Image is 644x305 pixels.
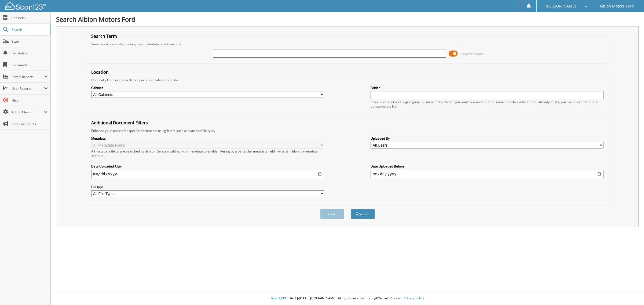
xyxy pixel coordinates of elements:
img: scan123-logo-white.svg [5,2,46,10]
a: here [97,154,104,158]
div: All metadata fields are searched by default. Select a cabinet with metadata to enable filtering b... [91,149,324,158]
span: Scan123 [271,296,284,300]
button: Search [351,209,375,219]
span: User Reports [12,86,44,91]
label: Uploaded By [371,136,603,141]
legend: Additional Document Filters [89,120,151,126]
span: Admin Reports [12,75,44,79]
label: Date Uploaded Before [371,164,603,169]
span: Scan [12,39,48,44]
button: Clear [320,209,344,219]
div: Searches all cabinets, folders, files, metadata, and keywords [89,42,606,46]
label: File type [91,185,324,189]
span: Albion Motors Ford [599,5,634,8]
span: [PERSON_NAME] [546,5,576,8]
label: Date Uploaded After [91,164,324,169]
span: Admin Menu [12,110,44,114]
div: Enhance your search for specific documents using filters such as date and file type. [89,128,606,133]
iframe: Chat Widget [617,279,644,305]
span: Cabinets [12,16,48,20]
div: © [DATE]-[DATE] [DOMAIN_NAME]. All rights reserved | appg02-scan123-com | [51,292,644,305]
a: Privacy Policy [404,296,424,300]
span: Reminders [12,51,48,55]
label: Metadata [91,136,324,141]
span: Advanced Search [461,52,485,56]
label: Folder [371,85,603,90]
span: Search [12,27,47,32]
h1: Search Albion Motors Ford [56,15,639,24]
div: Optionally limit your search to a particular cabinet or folder [89,78,606,82]
span: Announcements [12,122,48,126]
legend: Location [89,69,111,75]
input: start [91,170,324,178]
span: Bookmarks [12,63,48,67]
legend: Search Term [89,33,120,39]
span: Help [12,98,48,103]
div: Select a cabinet and begin typing the name of the folder you want to search in. If the name match... [371,100,603,109]
input: end [371,170,603,178]
label: Cabinet [91,85,324,90]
